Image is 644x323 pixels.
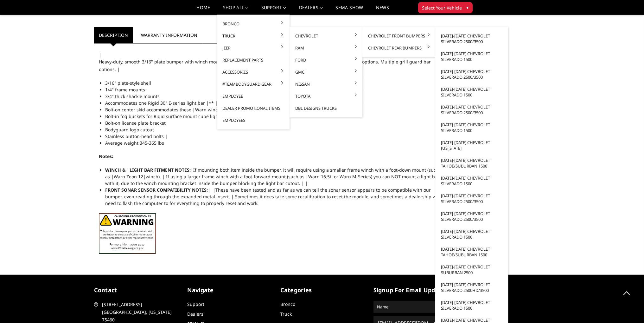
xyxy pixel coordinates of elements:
span: Average weight 345-365 lbs [105,140,164,146]
a: Accessories [219,66,287,78]
a: Replacement Parts [219,54,287,66]
a: Warranty Information [136,27,202,43]
a: Description [94,27,133,43]
span: Accommodates one Rigid 30" E-series light bar |** | (see fitment notes below) [105,100,272,106]
a: [DATE]-[DATE] Chevrolet Silverado 2500HD/3500 [438,279,506,296]
span: Stainless button-head bolts | [105,133,168,139]
h5: Categories [280,286,364,294]
span: 3/4" thick shackle mounts [105,93,160,99]
strong: FRONT SONAR SENSOR COMPATIBILITY NOTES: [105,187,208,193]
a: Dealers [187,311,203,317]
a: Support [261,5,286,15]
span: If mounting both item inside the bumper, it will require using a smaller frame winch with a foot-... [105,167,439,186]
a: Click to Top [619,285,634,301]
a: Bronco [219,18,287,30]
a: Toyota [292,90,360,102]
a: Chevrolet Front Bumpers [365,30,433,42]
div: | [99,51,448,58]
h5: Navigate [187,286,271,294]
a: Nissan [292,78,360,90]
span: Bodyguard logo cutout [105,127,154,133]
a: GMC [292,66,360,78]
a: Chevrolet Rear Bumpers [365,42,433,54]
a: SEMA Show [335,5,363,15]
span: WINCH &| LIGHT BAR FITMENT NOTES: [105,167,191,173]
h5: signup for email updates [373,286,457,294]
a: Ram [292,42,360,54]
a: [DATE]-[DATE] Chevrolet Silverado 2500/3500 [438,30,506,48]
span: 1/4" frame mounts [105,87,145,93]
a: [DATE]-[DATE] Chevrolet Suburban 2500 [438,261,506,279]
a: [DATE]-[DATE] Chevrolet Silverado 2500/3500 [438,208,506,225]
strong: | [105,167,193,173]
a: [DATE]-[DATE] Chevrolet Tahoe/Suburban 1500 [438,243,506,261]
a: Chevrolet [292,30,360,42]
a: Home [196,5,210,15]
h5: contact [94,286,178,294]
strong: Notes: [99,153,113,159]
a: Warn 16.5ti or Warn M-Series [308,174,371,180]
a: [DATE]-[DATE] Chevrolet Tahoe/Suburban 1500 [438,154,506,172]
a: [DATE]-[DATE] Chevrolet Silverado 2500/3500 [438,190,506,208]
a: [DATE]-[DATE] Chevrolet Silverado 1500 [438,225,506,243]
span: 3/16" plate-style shell [105,80,151,86]
a: [DATE]-[DATE] Chevrolet Silverado 2500/3500 [438,101,506,119]
a: Truck [219,30,287,42]
span: ▾ [466,4,469,11]
a: [DATE]-[DATE] Chevrolet Silverado 1500 [438,83,506,101]
a: Truck [280,311,292,317]
a: News [376,5,389,15]
a: Bronco [280,301,295,307]
a: Warn winches [195,107,225,113]
a: #TeamBodyguard Gear [219,78,287,90]
span: | |These have been tested and as far as we can tell the sonar sensor appears to be compatible wit... [105,187,440,206]
a: [DATE]-[DATE] Chevrolet Silverado 1500 [438,296,506,314]
a: Support [187,301,204,307]
a: Dealer Promotional Items [219,102,287,114]
button: Select Your Vehicle [418,2,473,13]
span: Heavy-duty, smooth 3/16" plate bumper with winch mount &| light bar cutout. |Modular center skid ... [99,59,431,72]
a: Warn Zeon 12 [114,174,143,180]
a: Ford [292,54,360,66]
a: Employees [219,114,287,126]
span: Bolt-in fog buckets for Rigid surface mount cube lights | [105,113,226,119]
input: Name [374,302,456,312]
a: [DATE]-[DATE] Chevrolet [US_STATE] [438,136,506,154]
span: Select Your Vehicle [422,4,462,11]
span: Bolt-on license plate bracket [105,120,166,126]
a: Dealers [299,5,323,15]
a: DBL Designs Trucks [292,102,360,114]
a: Employee [219,90,287,102]
iframe: Chat Widget [612,293,644,323]
a: [DATE]-[DATE] Chevrolet Silverado 2500/3500 [438,65,506,83]
a: shop all [223,5,249,15]
a: [DATE]-[DATE] Chevrolet Silverado 1500 [438,172,506,190]
a: [DATE]-[DATE] Chevrolet Silverado 1500 [438,48,506,65]
span: Bolt-on center skid accommodates these | |** | (see fitment notes below) [105,107,291,113]
a: Jeep [219,42,287,54]
a: [DATE]-[DATE] Chevrolet Silverado 1500 [438,119,506,136]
